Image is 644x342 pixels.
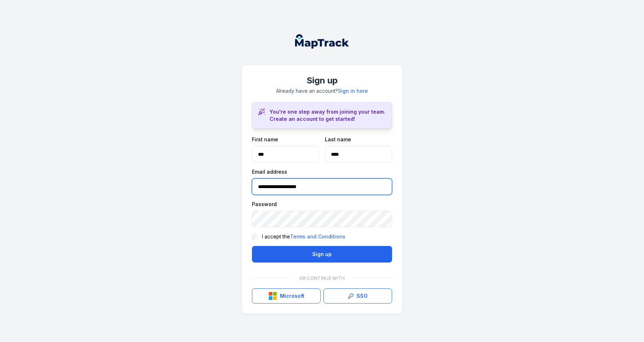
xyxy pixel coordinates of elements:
nav: Global [284,34,360,49]
label: I accept the [262,233,345,240]
a: SSO [323,288,392,304]
h3: You're one step away from joining your team. Create an account to get started! [270,108,386,123]
h1: Sign up [252,75,392,86]
label: Email address [252,168,287,175]
button: Microsoft [252,288,321,304]
a: Sign in here [338,87,368,95]
div: Or continue with [252,271,392,286]
a: Terms and Conditions [290,233,345,240]
button: Sign up [252,246,392,263]
label: Last name [325,136,351,143]
label: First name [252,136,278,143]
span: Already have an account? [276,88,368,94]
label: Password [252,201,277,208]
